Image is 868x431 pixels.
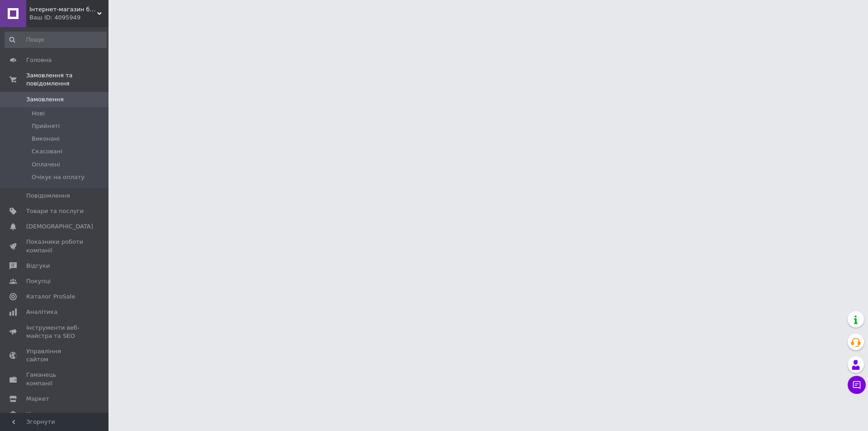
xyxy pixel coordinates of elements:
[26,262,50,270] span: Відгуки
[29,5,97,14] span: Інтернет-магазин будівельних матеріалів RemontDom
[32,161,60,169] span: Оплачені
[26,347,84,364] span: Управління сайтом
[32,109,45,118] span: Нові
[848,376,866,394] button: Чат з покупцем
[26,308,57,316] span: Аналітика
[32,135,60,143] span: Виконані
[32,173,85,181] span: Очікує на оплату
[26,95,64,104] span: Замовлення
[26,223,93,231] span: [DEMOGRAPHIC_DATA]
[26,371,84,387] span: Гаманець компанії
[26,238,84,254] span: Показники роботи компанії
[29,14,108,22] div: Ваш ID: 4095949
[5,32,107,48] input: Пошук
[32,147,62,156] span: Скасовані
[26,71,108,88] span: Замовлення та повідомлення
[26,56,52,64] span: Головна
[26,395,49,403] span: Маркет
[26,277,51,285] span: Покупці
[26,207,84,215] span: Товари та послуги
[26,293,75,301] span: Каталог ProSale
[32,122,60,130] span: Прийняті
[26,410,72,418] span: Налаштування
[26,324,84,340] span: Інструменти веб-майстра та SEO
[26,192,70,200] span: Повідомлення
